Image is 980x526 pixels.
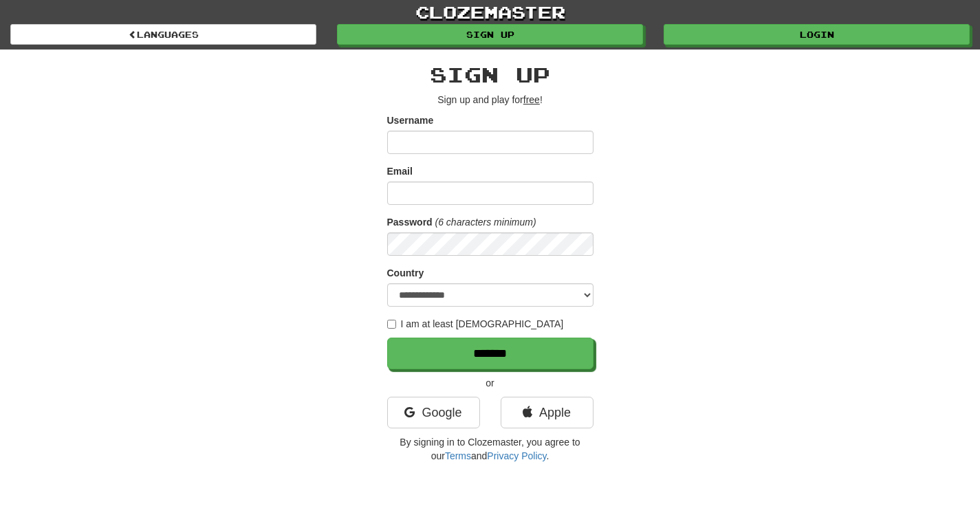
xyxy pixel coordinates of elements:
[387,435,594,463] p: By signing in to Clozemaster, you agree to our and .
[387,113,434,127] label: Username
[10,24,316,45] a: Languages
[337,24,643,45] a: Sign up
[387,320,396,329] input: I am at least [DEMOGRAPHIC_DATA]
[445,450,471,461] a: Terms
[387,317,564,331] label: I am at least [DEMOGRAPHIC_DATA]
[387,215,433,229] label: Password
[523,94,540,105] u: free
[387,63,594,86] h2: Sign up
[501,397,594,428] a: Apple
[664,24,970,45] a: Login
[487,450,546,461] a: Privacy Policy
[387,266,424,280] label: Country
[387,93,594,107] p: Sign up and play for !
[387,164,413,178] label: Email
[387,397,480,428] a: Google
[435,217,536,228] em: (6 characters minimum)
[387,376,594,390] p: or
